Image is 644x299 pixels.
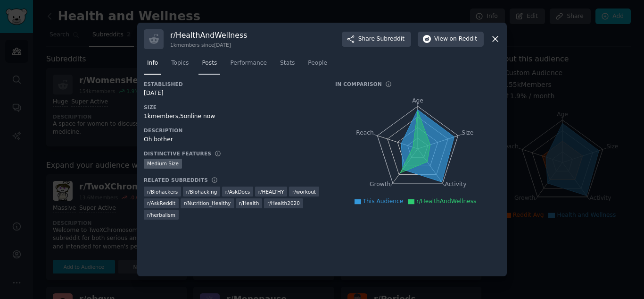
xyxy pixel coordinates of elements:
span: r/ Health2020 [267,200,300,206]
a: People [305,56,330,75]
span: Topics [171,59,189,68]
span: Subreddit [377,35,405,43]
span: r/ HEALTHY [258,188,284,195]
h3: Description [144,127,322,134]
h3: r/ HealthAndWellness [170,30,247,40]
span: r/ Biohacking [186,188,217,195]
span: Posts [202,59,217,68]
span: on Reddit [450,35,477,43]
span: Stats [280,59,295,68]
div: Oh bother [144,136,322,144]
h3: Distinctive Features [144,150,211,157]
div: [DATE] [144,89,322,98]
span: r/ AskDocs [225,188,250,195]
span: This Audience [363,198,404,205]
span: View [434,35,477,43]
a: Topics [168,56,192,75]
div: Medium Size [144,159,182,169]
button: ShareSubreddit [342,32,411,47]
div: 1k members, 5 online now [144,112,322,121]
span: People [308,59,327,68]
span: r/HealthAndWellness [416,198,476,205]
a: Posts [198,56,220,75]
h3: Related Subreddits [144,177,208,183]
tspan: Growth [370,181,390,188]
tspan: Size [462,129,473,136]
div: 1k members since [DATE] [170,42,247,48]
a: Info [144,56,161,75]
span: r/ Nutrition_Healthy [184,200,231,206]
button: Viewon Reddit [418,32,484,47]
a: Stats [277,56,298,75]
span: Performance [230,59,267,68]
span: r/ AskReddit [147,200,175,206]
span: Share [358,35,405,43]
h3: In Comparison [335,81,382,87]
tspan: Activity [445,181,467,188]
span: Info [147,59,158,68]
span: r/ Biohackers [147,188,178,195]
tspan: Reach [356,129,374,136]
span: r/ herbalism [147,212,175,218]
span: r/ workout [292,188,316,195]
h3: Established [144,81,322,87]
span: r/ Health [239,200,259,206]
a: Performance [227,56,270,75]
tspan: Age [412,97,423,104]
h3: Size [144,104,322,111]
